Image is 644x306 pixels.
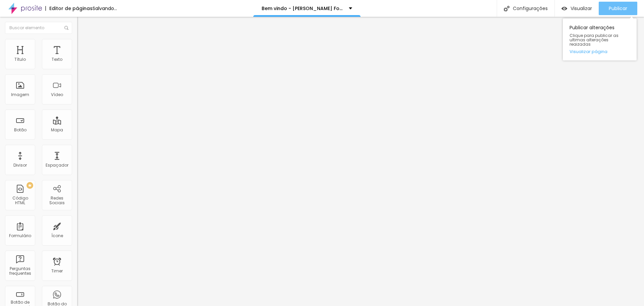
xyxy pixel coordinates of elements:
span: Publicar [609,6,627,11]
div: Vídeo [51,92,63,97]
img: Icone [64,26,68,30]
div: Imagem [11,92,29,97]
span: Visualizar [571,6,592,11]
img: view-1.svg [561,6,567,11]
div: Título [14,57,26,62]
div: Divisor [13,163,27,168]
a: Visualizar página [570,49,630,54]
div: Redes Sociais [44,196,70,206]
div: Salvando... [93,6,117,11]
button: Publicar [599,2,637,15]
button: Visualizar [555,2,599,15]
div: Espaçador [46,163,68,168]
div: Botão [14,128,26,132]
div: Formulário [9,233,31,238]
div: Perguntas frequentes [7,266,33,276]
img: Icone [504,6,509,11]
span: Clique para publicar as ultimas alterações reaizadas [570,33,630,47]
div: Timer [51,269,63,273]
div: Editor de páginas [45,6,93,11]
div: Texto [52,57,62,62]
div: Mapa [51,128,63,132]
input: Buscar elemento [5,22,72,34]
div: Publicar alterações [563,18,637,60]
div: Código HTML [7,196,33,206]
div: Ícone [51,233,63,238]
p: Bem vindo - [PERSON_NAME] Fotografia Autoral [262,6,344,11]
